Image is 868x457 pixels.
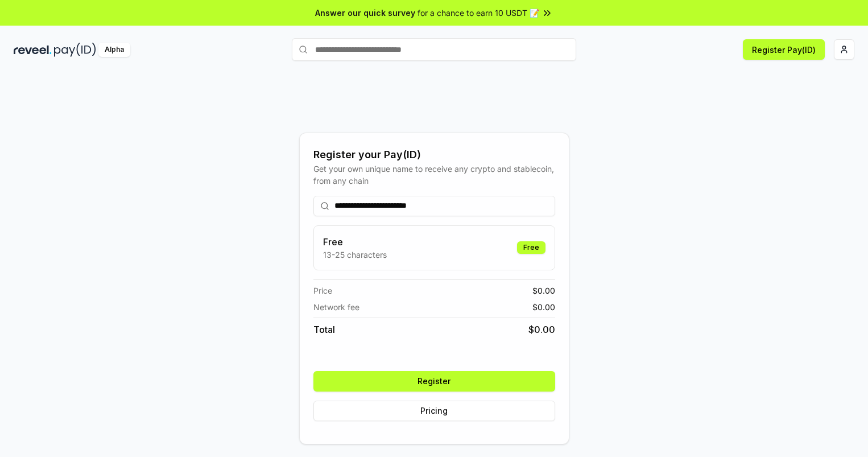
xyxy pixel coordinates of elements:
[517,241,545,254] div: Free
[313,323,335,336] span: Total
[323,235,387,249] h3: Free
[313,371,555,392] button: Register
[313,147,555,163] div: Register your Pay(ID)
[528,323,555,336] span: $ 0.00
[98,43,130,57] div: Alpha
[313,163,555,187] div: Get your own unique name to receive any crypto and stablecoin, from any chain
[532,285,555,297] span: $ 0.00
[313,401,555,421] button: Pricing
[313,301,359,313] span: Network fee
[315,7,415,19] span: Answer our quick survey
[532,301,555,313] span: $ 0.00
[313,285,332,297] span: Price
[743,39,825,60] button: Register Pay(ID)
[54,43,96,57] img: pay_id
[323,249,387,261] p: 13-25 characters
[418,7,539,19] span: for a chance to earn 10 USDT 📝
[14,43,52,57] img: reveel_dark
